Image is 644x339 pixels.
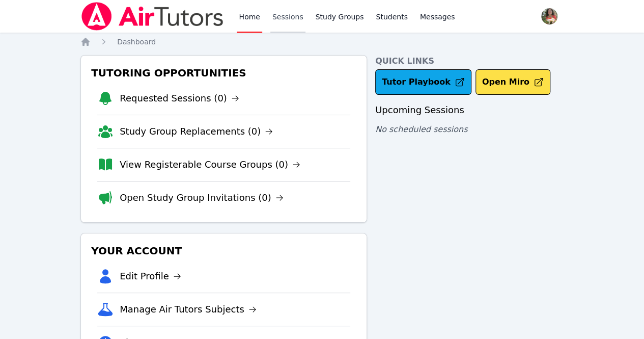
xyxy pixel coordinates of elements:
button: Open Miro [475,69,550,95]
a: Edit Profile [120,269,181,283]
a: View Registerable Course Groups (0) [120,158,300,172]
h3: Upcoming Sessions [375,103,564,117]
a: Tutor Playbook [375,69,471,95]
img: Air Tutors [80,2,225,31]
span: No scheduled sessions [375,124,467,134]
a: Open Study Group Invitations (0) [120,191,284,205]
a: Requested Sessions (0) [120,91,239,106]
span: Dashboard [117,38,156,46]
a: Dashboard [117,37,156,47]
a: Manage Air Tutors Subjects [120,302,257,317]
nav: Breadcrumb [80,37,564,47]
h3: Your Account [89,242,358,260]
span: Messages [420,12,455,22]
h4: Quick Links [375,55,564,67]
a: Study Group Replacements (0) [120,124,273,139]
h3: Tutoring Opportunities [89,64,358,82]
